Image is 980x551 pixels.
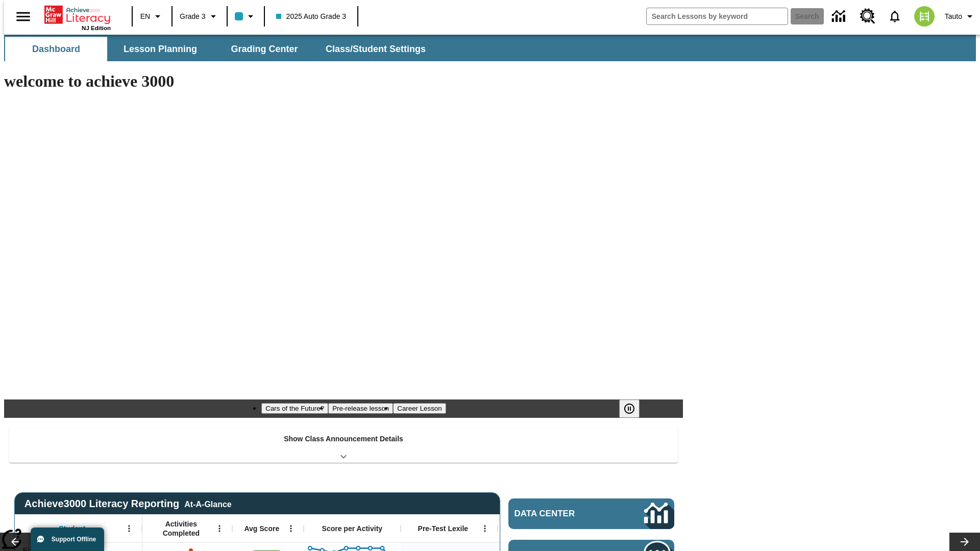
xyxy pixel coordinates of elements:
button: Select a new avatar [908,3,941,30]
div: Home [44,4,111,31]
span: Score per Activity [322,524,383,533]
a: Resource Center, Will open in new tab [854,3,881,30]
span: Activities Completed [148,519,215,538]
div: At-A-Glance [184,498,231,509]
button: Lesson carousel, Next [949,533,980,551]
button: Support Offline [31,528,104,551]
a: Notifications [881,3,908,30]
button: Open side menu [8,2,38,32]
a: Data Center [826,3,854,31]
a: Home [44,5,111,25]
div: Show Class Announcement Details [9,428,678,463]
span: Data Center [514,509,610,519]
button: Slide 3 Career Lesson [393,403,446,414]
button: Open Menu [121,521,137,536]
button: Grade: Grade 3, Select a grade [176,7,224,26]
button: Language: EN, Select a language [136,7,168,26]
span: EN [140,11,150,22]
span: Tauto [945,11,962,22]
span: Pre-Test Lexile [418,524,469,533]
input: search field [647,8,788,24]
span: 2025 Auto Grade 3 [276,11,347,22]
span: Grade 3 [180,11,206,22]
button: Dashboard [5,37,107,61]
button: Lesson Planning [109,37,211,61]
button: Pause [619,399,640,418]
button: Profile/Settings [941,7,980,26]
img: avatar image [914,6,935,27]
button: Slide 2 Pre-release lesson [328,403,393,414]
button: Class color is light blue. Change class color [231,7,261,26]
h1: welcome to achieve 3000 [4,72,683,91]
span: Student [59,524,85,533]
span: Achieve3000 Literacy Reporting [24,498,232,510]
span: Support Offline [52,536,96,543]
span: NJ Edition [82,25,111,31]
button: Open Menu [212,521,227,536]
div: SubNavbar [4,37,435,61]
p: Show Class Announcement Details [284,434,403,444]
button: Open Menu [283,521,299,536]
button: Open Menu [477,521,493,536]
span: Avg Score [244,524,279,533]
a: Data Center [508,498,674,529]
div: Pause [619,399,650,418]
button: Class/Student Settings [317,37,434,61]
button: Slide 1 Cars of the Future? [261,403,328,414]
div: SubNavbar [4,35,976,61]
button: Grading Center [213,37,315,61]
